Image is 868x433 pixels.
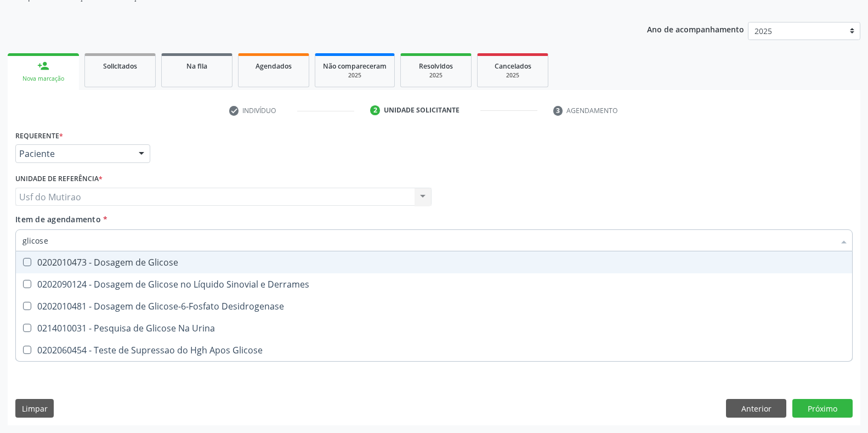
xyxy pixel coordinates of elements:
[323,71,387,80] div: 2025
[485,71,540,80] div: 2025
[22,258,846,267] div: 0202010473 - Dosagem de Glicose
[22,280,846,289] div: 0202090124 - Dosagem de Glicose no Líquido Sinovial e Derrames
[15,171,103,188] label: Unidade de referência
[726,399,786,418] button: Anterior
[22,324,846,333] div: 0214010031 - Pesquisa de Glicose Na Urina
[186,61,207,71] span: Na fila
[22,229,835,251] input: Buscar por procedimentos
[370,105,380,115] div: 2
[647,22,744,36] p: Ano de acompanhamento
[37,60,49,72] div: person_add
[22,346,846,355] div: 0202060454 - Teste de Supressao do Hgh Apos Glicose
[15,75,71,83] div: Nova marcação
[19,148,128,159] span: Paciente
[384,105,459,115] div: Unidade solicitante
[103,61,137,71] span: Solicitados
[409,71,463,80] div: 2025
[15,127,63,144] label: Requerente
[15,214,101,224] span: Item de agendamento
[323,61,387,71] span: Não compareceram
[256,61,292,71] span: Agendados
[792,399,853,418] button: Próximo
[419,61,453,71] span: Resolvidos
[22,302,846,311] div: 0202010481 - Dosagem de Glicose-6-Fosfato Desidrogenase
[495,61,531,71] span: Cancelados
